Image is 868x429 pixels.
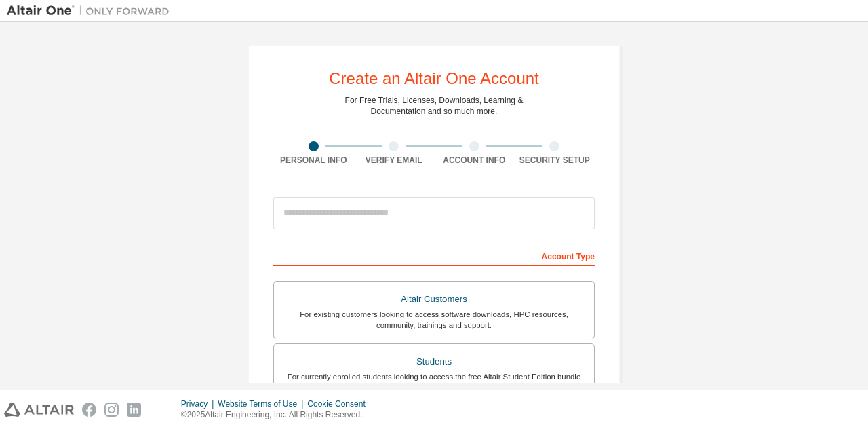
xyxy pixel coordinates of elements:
[515,155,595,166] div: Security Setup
[282,371,586,393] div: For currently enrolled students looking to access the free Altair Student Edition bundle and all ...
[82,403,96,417] img: facebook.svg
[218,398,307,409] div: Website Terms of Use
[434,155,515,166] div: Account Info
[282,352,586,371] div: Students
[282,309,586,331] div: For existing customers looking to access software downloads, HPC resources, community, trainings ...
[7,4,176,18] img: Altair One
[181,398,218,409] div: Privacy
[345,95,524,117] div: For Free Trials, Licenses, Downloads, Learning & Documentation and so much more.
[181,409,374,421] p: © 2025 Altair Engineering, Inc. All Rights Reserved.
[4,403,74,417] img: altair_logo.svg
[354,155,435,166] div: Verify Email
[329,71,539,87] div: Create an Altair One Account
[273,155,354,166] div: Personal Info
[104,403,119,417] img: instagram.svg
[273,244,595,266] div: Account Type
[307,398,373,409] div: Cookie Consent
[282,290,586,309] div: Altair Customers
[127,403,141,417] img: linkedin.svg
